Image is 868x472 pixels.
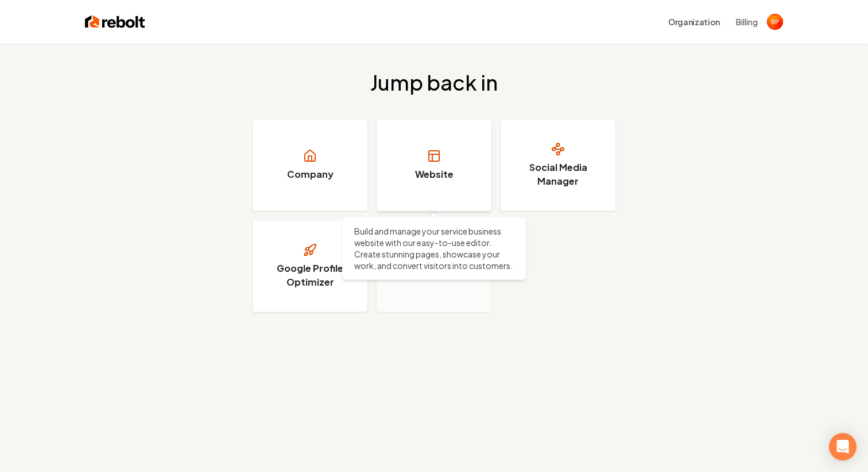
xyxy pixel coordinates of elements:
div: Open Intercom Messenger [829,433,857,461]
button: Billing [736,16,758,28]
a: Google Profile Optimizer [253,220,367,312]
button: Open user button [767,14,783,30]
h3: Company [287,167,334,181]
a: Website [377,119,491,211]
h3: Social Media Manager [515,161,601,188]
p: Build and manage your service business website with our easy-to-use editor. Create stunning pages... [354,225,514,271]
h3: Google Profile Optimizer [267,262,353,289]
h3: Website [415,167,454,181]
a: Social Media Manager [501,119,615,211]
h2: Jump back in [370,71,498,94]
button: Organization [661,11,727,32]
img: Bailey Paraspolo [767,14,783,30]
a: Company [253,119,367,211]
img: Rebolt Logo [85,14,145,30]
